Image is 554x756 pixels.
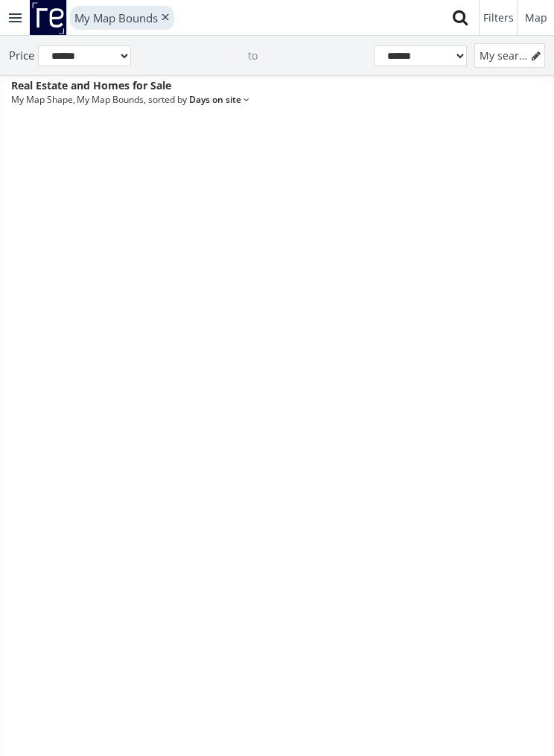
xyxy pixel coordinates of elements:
span: Days on site [189,93,249,106]
span: My Map Shape , [11,93,75,106]
span: Map [525,10,547,25]
span: , sorted by [144,93,249,106]
div: My Map Bounds [70,6,174,30]
span: to [248,48,258,63]
a: My search (1) [474,43,545,68]
span: Filters [483,10,514,25]
span: Price [9,48,34,63]
span: My Map Bounds [77,93,144,106]
span: My search (1) [480,48,529,63]
h1: Real Estate and Homes for Sale [11,79,543,92]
